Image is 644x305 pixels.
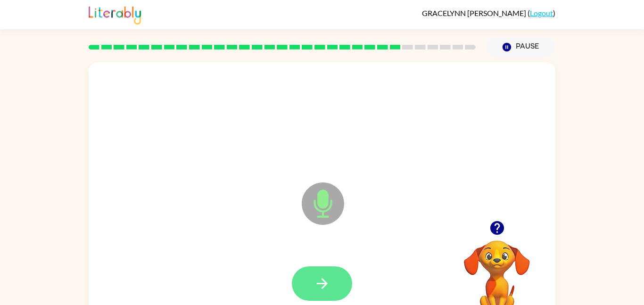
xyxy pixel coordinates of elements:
[530,8,553,17] a: Logout
[422,8,528,17] span: GRACELYNN [PERSON_NAME]
[422,8,555,17] div: ( )
[89,4,141,25] img: Literably
[487,36,555,58] button: Pause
